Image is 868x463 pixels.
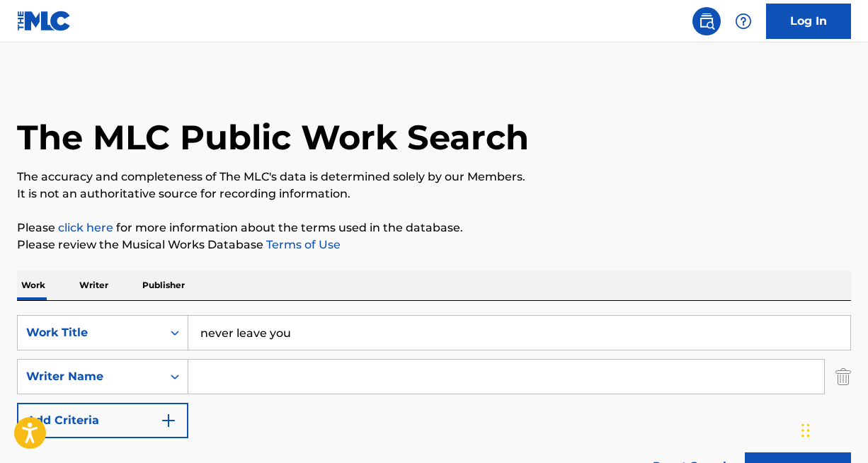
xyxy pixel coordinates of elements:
[58,221,113,234] a: click here
[17,219,851,236] p: Please for more information about the terms used in the database.
[835,359,851,394] img: Delete Criterion
[692,7,721,35] a: Public Search
[17,11,72,31] img: MLC Logo
[263,238,341,251] a: Terms of Use
[735,13,752,30] img: help
[26,368,154,385] div: Writer Name
[75,270,113,300] p: Writer
[138,270,189,300] p: Publisher
[729,7,758,35] div: Help
[17,270,50,300] p: Work
[160,412,177,429] img: 9d2ae6d4665cec9f34b9.svg
[698,13,715,30] img: search
[17,116,529,159] h1: The MLC Public Work Search
[17,403,188,438] button: Add Criteria
[766,4,851,39] a: Log In
[17,236,851,253] p: Please review the Musical Works Database
[26,324,154,341] div: Work Title
[17,185,851,202] p: It is not an authoritative source for recording information.
[17,168,851,185] p: The accuracy and completeness of The MLC's data is determined solely by our Members.
[797,395,868,463] iframe: Chat Widget
[801,409,810,452] div: Drag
